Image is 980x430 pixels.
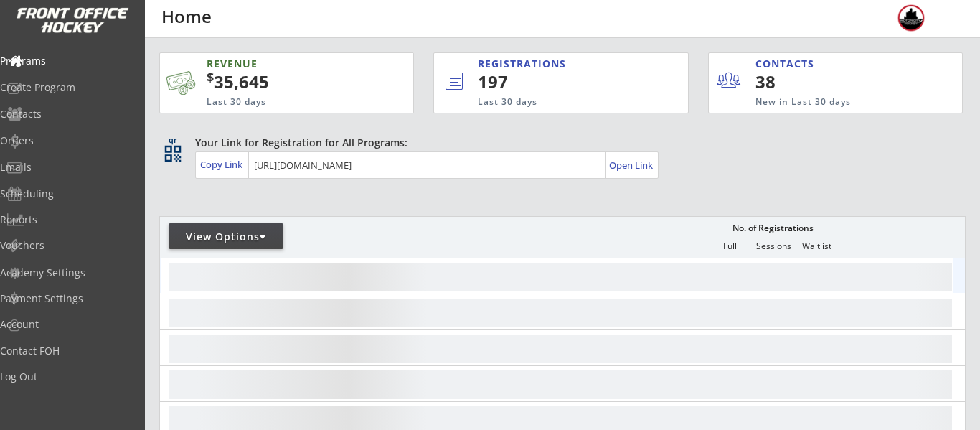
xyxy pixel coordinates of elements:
div: Last 30 days [478,96,628,108]
div: 38 [755,70,844,94]
div: 35,645 [207,70,368,94]
div: REVENUE [207,57,349,71]
div: Full [708,241,751,251]
div: Open Link [609,159,654,172]
div: No. of Registrations [728,223,817,233]
div: Your Link for Registration for All Programs: [195,136,921,150]
div: 197 [478,70,639,94]
div: New in Last 30 days [755,96,895,108]
div: REGISTRATIONS [478,57,625,71]
div: View Options [169,230,283,244]
button: qr_code [162,143,184,164]
sup: $ [207,68,214,85]
a: Open Link [609,155,654,175]
div: Sessions [752,241,795,251]
div: Waitlist [795,241,838,251]
div: CONTACTS [755,57,821,71]
div: qr [164,136,181,145]
div: Copy Link [200,158,245,171]
div: Last 30 days [207,96,349,108]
